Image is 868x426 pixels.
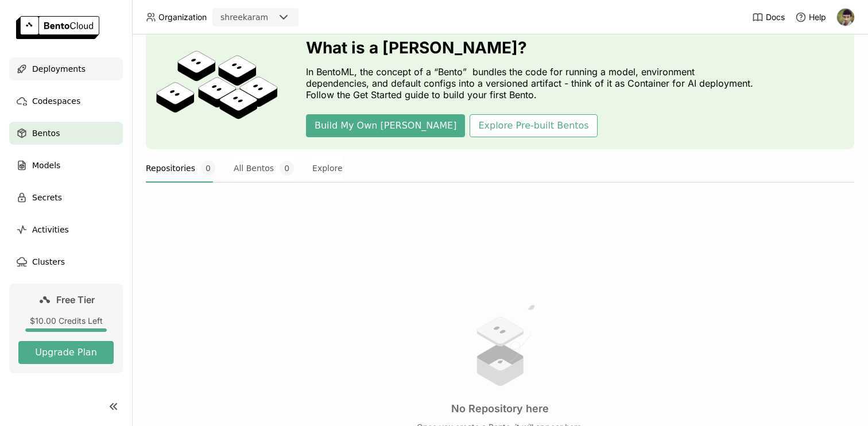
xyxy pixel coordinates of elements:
[201,161,215,176] span: 0
[234,154,294,183] button: All Bentos
[9,57,123,80] a: Deployments
[155,50,278,126] img: cover onboarding
[220,11,268,23] div: shreekaram
[32,94,80,108] span: Codespaces
[32,191,62,204] span: Secrets
[451,402,549,415] h3: No Repository here
[766,12,785,22] span: Docs
[56,294,95,305] span: Free Tier
[9,284,123,373] a: Free Tier$10.00 Credits LeftUpgrade Plan
[158,12,207,22] span: Organization
[32,223,69,237] span: Activities
[18,316,114,326] div: $10.00 Credits Left
[32,158,60,172] span: Models
[306,114,465,137] button: Build My Own [PERSON_NAME]
[9,154,123,177] a: Models
[752,11,785,23] a: Docs
[146,154,215,183] button: Repositories
[312,154,343,183] button: Explore
[16,16,99,39] img: logo
[32,126,60,140] span: Bentos
[809,12,826,22] span: Help
[32,255,65,269] span: Clusters
[280,161,294,176] span: 0
[9,250,123,273] a: Clusters
[470,114,597,137] button: Explore Pre-built Bentos
[306,66,759,100] p: In BentoML, the concept of a “Bento” bundles the code for running a model, environment dependenci...
[18,341,114,364] button: Upgrade Plan
[269,12,270,24] input: Selected shreekaram.
[9,90,123,113] a: Codespaces
[837,9,854,26] img: Madhusudhan R
[457,302,543,389] img: no results
[9,122,123,145] a: Bentos
[9,186,123,209] a: Secrets
[9,218,123,241] a: Activities
[32,62,86,76] span: Deployments
[795,11,826,23] div: Help
[306,38,759,57] h3: What is a [PERSON_NAME]?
